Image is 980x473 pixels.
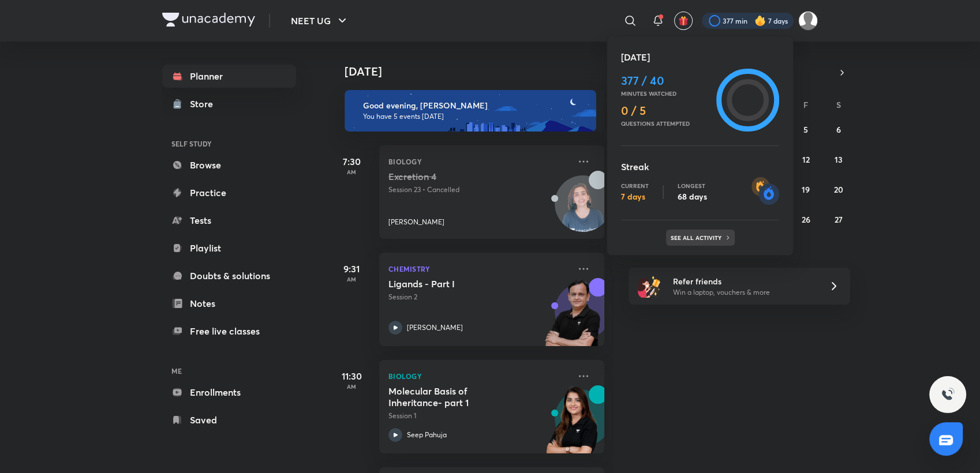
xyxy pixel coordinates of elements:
p: Questions attempted [621,120,712,127]
h5: [DATE] [621,50,779,64]
p: Current [621,182,649,189]
p: 7 days [621,192,649,202]
p: Longest [678,182,707,189]
h4: 377 / 40 [621,74,712,88]
p: See all activity [671,234,724,241]
h5: Streak [621,160,779,174]
p: 68 days [678,192,707,202]
img: streak [751,177,779,205]
h4: 0 / 5 [621,104,712,118]
p: Minutes watched [621,90,712,97]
